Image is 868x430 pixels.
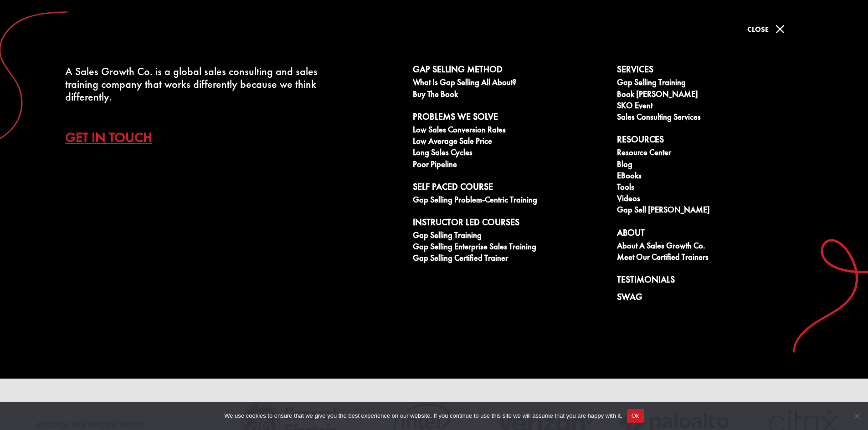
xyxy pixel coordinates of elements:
[617,182,811,194] a: Tools
[413,111,607,125] a: Problems We Solve
[224,411,622,420] span: We use cookies to ensure that we give you the best experience on our website. If you continue to ...
[65,65,324,103] div: A Sales Growth Co. is a global sales consulting and sales training company that works differently...
[413,253,607,265] a: Gap Selling Certified Trainer
[617,90,811,101] a: Book [PERSON_NAME]
[413,160,607,171] a: Poor Pipeline
[413,90,607,101] a: Buy The Book
[617,64,811,78] a: Services
[413,137,607,148] a: Low Average Sale Price
[617,171,811,182] a: eBooks
[413,242,607,253] a: Gap Selling Enterprise Sales Training
[413,182,607,195] a: Self Paced Course
[413,231,607,242] a: Gap Selling Training
[617,194,811,205] a: Videos
[771,20,789,38] span: M
[617,134,811,148] a: Resources
[413,195,607,207] a: Gap Selling Problem-Centric Training
[413,148,607,159] a: Long Sales Cycles
[617,148,811,159] a: Resource Center
[65,121,166,153] a: Get In Touch
[617,112,811,124] a: Sales Consulting Services
[617,205,811,217] a: Gap Sell [PERSON_NAME]
[852,411,861,420] span: No
[617,101,811,112] a: SKO Event
[617,78,811,89] a: Gap Selling Training
[413,125,607,137] a: Low Sales Conversion Rates
[413,78,607,89] a: What is Gap Selling all about?
[627,409,644,423] button: Ok
[747,25,769,34] span: Close
[617,253,811,264] a: Meet our Certified Trainers
[617,292,811,305] a: Swag
[413,217,607,231] a: Instructor Led Courses
[617,160,811,171] a: Blog
[617,241,811,253] a: About A Sales Growth Co.
[617,228,811,241] a: About
[413,64,607,78] a: Gap Selling Method
[617,274,811,288] a: Testimonials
